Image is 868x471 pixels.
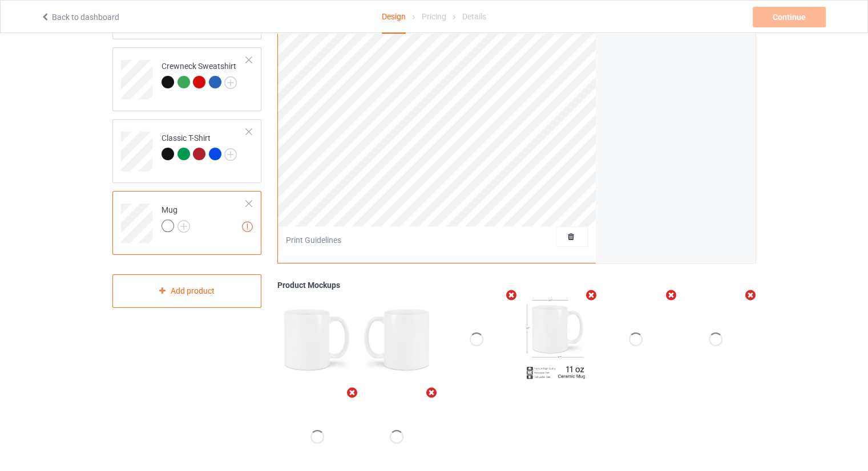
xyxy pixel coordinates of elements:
div: Mug [162,204,190,232]
div: Mug [112,191,261,255]
i: Remove mockup [744,289,758,301]
i: Remove mockup [584,289,598,301]
i: Remove mockup [345,387,359,399]
div: Crewneck Sweatshirt [162,60,237,88]
div: Add product [112,274,261,308]
img: svg+xml;base64,PD94bWwgdmVyc2lvbj0iMS4wIiBlbmNvZGluZz0iVVRGLTgiPz4KPHN2ZyB3aWR0aD0iMjJweCIgaGVpZ2... [224,76,237,89]
div: Classic T-Shirt [112,119,261,183]
div: Pricing [422,1,446,33]
div: Crewneck Sweatshirt [112,47,261,111]
img: regular.jpg [281,295,353,384]
i: Remove mockup [504,289,519,301]
i: Remove mockup [664,289,678,301]
img: regular.jpg [361,295,432,384]
img: svg+xml;base64,PD94bWwgdmVyc2lvbj0iMS4wIiBlbmNvZGluZz0iVVRGLTgiPz4KPHN2ZyB3aWR0aD0iMjJweCIgaGVpZ2... [224,148,237,161]
div: Design [382,1,406,34]
a: Back to dashboard [41,13,119,22]
img: regular.jpg [520,295,592,384]
img: exclamation icon [242,221,253,232]
div: Details [462,1,486,33]
div: Print Guidelines [286,234,341,246]
div: Product Mockups [277,279,756,291]
i: Remove mockup [425,387,439,399]
img: svg+xml;base64,PD94bWwgdmVyc2lvbj0iMS4wIiBlbmNvZGluZz0iVVRGLTgiPz4KPHN2ZyB3aWR0aD0iMjJweCIgaGVpZ2... [177,220,190,233]
div: Classic T-Shirt [162,132,237,160]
